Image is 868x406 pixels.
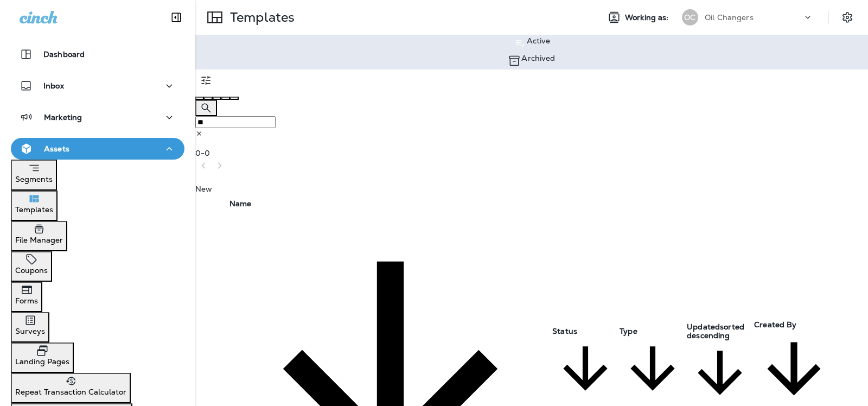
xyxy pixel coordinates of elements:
[11,160,57,191] button: Segments
[11,43,184,65] button: Dashboard
[15,266,48,275] p: Coupons
[687,322,720,332] span: Updated
[44,144,69,153] p: Assets
[229,199,252,208] span: Name
[15,205,53,214] p: Templates
[552,326,618,372] span: Status
[11,75,184,97] button: Inbox
[682,9,698,26] div: OC
[11,373,131,403] button: Repeat Transaction Calculator
[521,54,555,62] p: Archived
[195,69,217,91] button: Filters
[161,7,192,28] button: Collapse Sidebar
[229,199,551,373] span: Name
[11,282,42,312] button: Forms
[11,221,67,251] button: File Manager
[11,106,184,128] button: Marketing
[11,342,74,373] button: Landing Pages
[754,320,796,329] span: Created By
[195,100,217,116] button: Collapse Search
[620,326,637,336] span: Type
[15,388,126,396] p: Repeat Transaction Calculator
[226,9,295,26] p: Templates
[195,185,868,193] p: New
[527,36,551,45] p: Active
[838,8,857,27] button: Settings
[15,296,38,305] p: Forms
[11,251,52,282] button: Coupons
[195,149,865,157] div: 0 - 0
[43,81,64,90] p: Inbox
[754,320,834,373] span: Created By
[625,13,671,22] span: Working as:
[11,138,184,160] button: Assets
[43,50,85,59] p: Dashboard
[11,191,58,221] button: Templates
[15,327,45,335] p: Surveys
[11,312,49,342] button: Surveys
[687,322,744,340] span: sorted descending
[705,13,754,22] p: Oil Changers
[552,326,577,336] span: Status
[15,175,53,183] p: Segments
[15,236,63,244] p: File Manager
[44,113,82,122] p: Marketing
[687,322,753,377] span: Updatedsorted descending
[620,326,686,372] span: Type
[15,357,69,366] p: Landing Pages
